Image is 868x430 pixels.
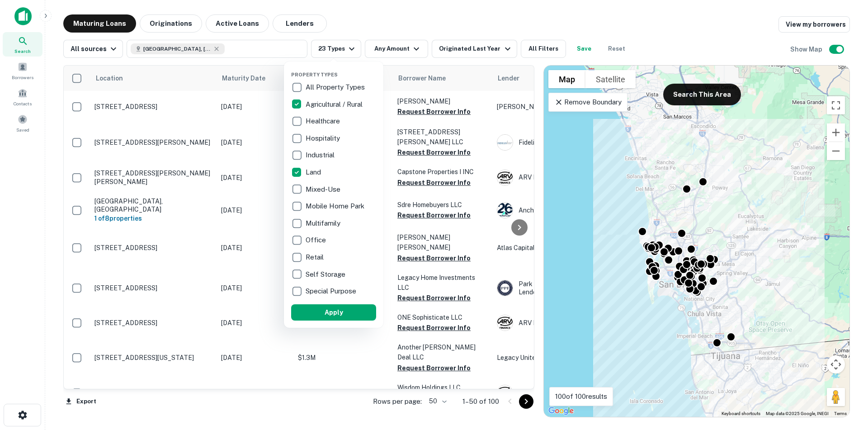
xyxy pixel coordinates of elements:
[306,252,325,263] p: Retail
[306,201,366,212] p: Mobile Home Park
[823,358,868,401] iframe: Chat Widget
[291,72,338,77] span: Property Types
[306,150,336,161] p: Industrial
[306,133,342,144] p: Hospitality
[306,269,347,280] p: Self Storage
[306,218,342,229] p: Multifamily
[306,167,323,178] p: Land
[306,82,367,93] p: All Property Types
[306,286,358,297] p: Special Purpose
[291,304,376,321] button: Apply
[306,235,328,246] p: Office
[306,116,342,127] p: Healthcare
[306,184,342,195] p: Mixed-Use
[306,99,364,110] p: Agricultural / Rural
